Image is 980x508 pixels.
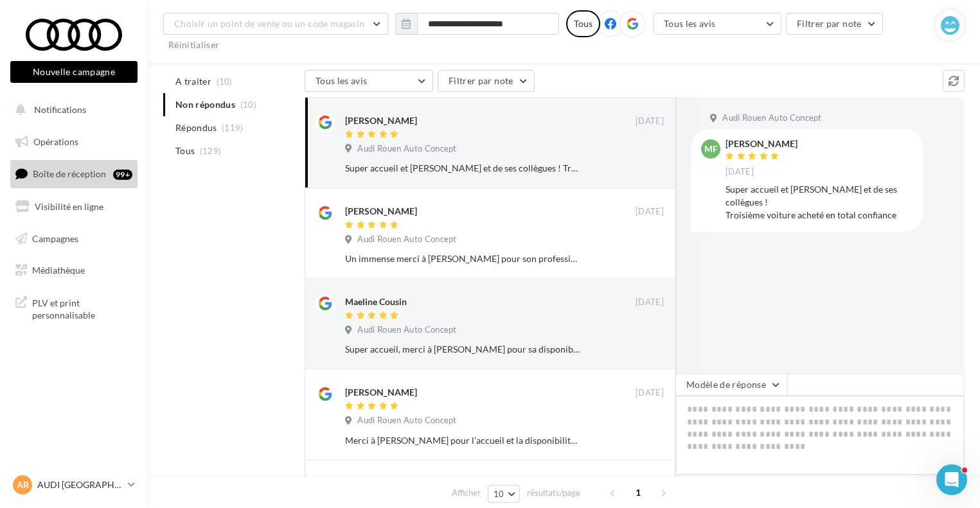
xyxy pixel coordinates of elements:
[175,145,195,157] span: Tous
[653,13,781,35] button: Tous les avis
[217,76,233,87] span: (10)
[17,478,29,491] span: AR
[163,37,225,53] button: Réinitialiser
[37,478,123,491] p: AUDI [GEOGRAPHIC_DATA]
[628,482,648,503] span: 1
[32,294,132,322] span: PLV et print personnalisable
[345,434,580,447] div: Merci à [PERSON_NAME] pour l’accueil et la disponibilité pour l’achat de ce nouveau véhicule . Je...
[726,139,797,148] div: [PERSON_NAME]
[357,234,456,245] span: Audi Rouen Auto Concept
[345,386,417,399] div: [PERSON_NAME]
[675,374,787,396] button: Modèle de réponse
[33,168,106,179] span: Boîte de réception
[222,123,244,133] span: (119)
[200,146,222,156] span: (129)
[175,75,211,88] span: A traiter
[786,13,883,35] button: Filtrer par note
[10,473,138,497] a: AR AUDI [GEOGRAPHIC_DATA]
[33,136,78,147] span: Opérations
[345,295,407,308] div: Maeline Cousin
[10,61,138,83] button: Nouvelle campagne
[345,252,580,265] div: Un immense merci à [PERSON_NAME] pour son professionnalisme et son accompagnement exceptionnel lo...
[8,193,140,220] a: Visibilité en ligne
[566,10,600,37] div: Tous
[936,464,967,495] iframe: Intercom live chat
[8,289,140,327] a: PLV et print personnalisable
[8,128,140,155] a: Opérations
[726,183,913,222] div: Super accueil et [PERSON_NAME] et de ses collègues ! Troisième voiture acheté en total confiance
[357,415,456,426] span: Audi Rouen Auto Concept
[357,324,456,336] span: Audi Rouen Auto Concept
[8,225,140,252] a: Campagnes
[722,112,821,124] span: Audi Rouen Auto Concept
[452,487,481,499] span: Afficher
[345,205,417,218] div: [PERSON_NAME]
[704,143,718,155] span: mf
[34,104,86,115] span: Notifications
[664,18,716,29] span: Tous les avis
[494,489,504,499] span: 10
[175,121,217,134] span: Répondus
[345,343,580,356] div: Super accueil, merci à [PERSON_NAME] pour sa disponibilité et son professionnalisme 👍
[305,70,433,92] button: Tous les avis
[357,143,456,155] span: Audi Rouen Auto Concept
[8,160,140,188] a: Boîte de réception99+
[527,487,580,499] span: résultats/page
[163,13,388,35] button: Choisir un point de vente ou un code magasin
[307,51,672,80] div: La réponse a bien été effectuée, un délai peut s’appliquer avant la diffusion.
[8,96,135,123] button: Notifications
[636,116,664,127] span: [DATE]
[636,206,664,218] span: [DATE]
[636,387,664,399] span: [DATE]
[488,485,521,503] button: 10
[174,18,364,29] span: Choisir un point de vente ou un code magasin
[32,232,78,243] span: Campagnes
[32,265,85,276] span: Médiathèque
[8,257,140,284] a: Médiathèque
[35,201,103,212] span: Visibilité en ligne
[636,297,664,308] span: [DATE]
[345,162,580,175] div: Super accueil et [PERSON_NAME] et de ses collègues ! Troisième voiture acheté en total confiance
[113,170,132,180] div: 99+
[345,114,417,127] div: [PERSON_NAME]
[726,166,754,178] span: [DATE]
